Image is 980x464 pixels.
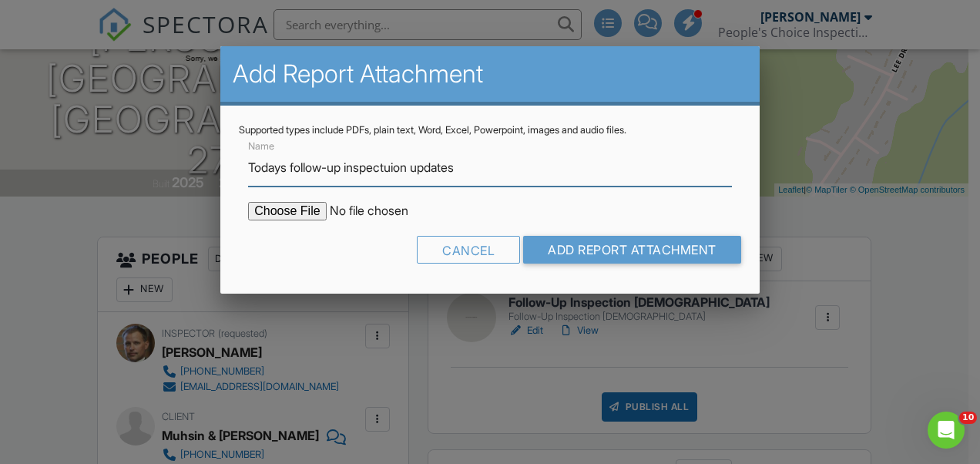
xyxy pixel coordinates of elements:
[959,412,977,424] span: 10
[523,236,741,264] input: Add Report Attachment
[239,124,741,136] div: Supported types include PDFs, plain text, Word, Excel, Powerpoint, images and audio files.
[233,59,747,89] h2: Add Report Attachment
[248,140,274,153] label: Name
[928,412,965,449] iframe: Intercom live chat
[417,236,520,264] div: Cancel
